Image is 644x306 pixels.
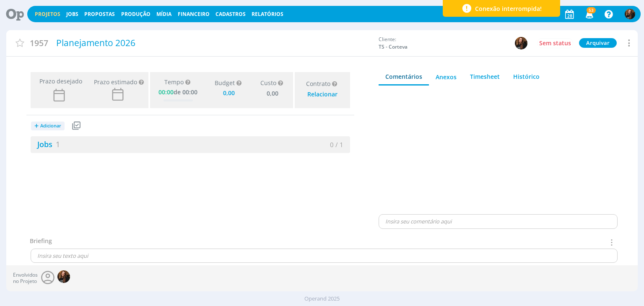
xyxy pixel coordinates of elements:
div: Cliente: [379,36,528,51]
a: Jobs [31,139,60,149]
span: 1 [56,139,60,149]
a: Projetos [35,10,60,18]
a: Jobs [66,10,78,18]
div: Budget [215,80,243,87]
div: Planejamento 2026 [53,34,375,53]
span: Envolvidos no Projeto [13,272,38,284]
a: Produção [121,10,151,18]
span: Propostas [84,10,115,18]
div: Contrato [306,80,339,88]
button: T [514,36,528,50]
button: Mídia [154,11,174,18]
span: 00:00 [158,88,174,96]
span: TS - Corteva [379,43,441,51]
span: Adicionar [40,123,61,129]
a: Relatórios [252,10,283,18]
div: Relacionar [307,91,338,98]
button: Jobs [64,11,81,18]
button: Financeiro [175,11,212,18]
span: 1957 [30,37,48,49]
button: 53 [580,7,597,22]
a: Timesheet [463,69,506,84]
span: 53 [587,7,596,13]
a: Comentários [379,69,429,86]
span: Conexão interrompida! [475,4,542,13]
div: Briefing [30,236,52,249]
button: Arquivar [579,38,617,48]
a: Financeiro [178,10,210,18]
button: T [624,7,636,21]
button: Projetos [32,11,63,18]
a: Mídia [156,10,171,18]
button: Produção [119,11,153,18]
button: Propostas [82,11,117,18]
img: T [515,37,527,49]
span: Sem status [539,39,571,47]
span: Cadastros [216,10,246,18]
div: Anexos [436,73,457,81]
div: Custo [260,80,285,87]
a: Jobs10 / 1 [31,136,350,153]
img: T [625,9,635,19]
button: +Adicionar [31,119,70,133]
button: +Adicionar [31,122,65,130]
img: T [57,270,70,283]
span: + [34,122,39,130]
span: 0 / 1 [330,140,343,149]
button: Cadastros [213,11,248,18]
span: Prazo desejado [36,77,82,86]
div: Prazo estimado [94,78,137,86]
a: Histórico [506,69,546,84]
span: Tempo [164,79,184,86]
div: 0,00 [263,87,282,99]
button: Sem status [537,38,573,48]
button: Relatórios [249,11,286,18]
div: de 00:00 [158,87,197,96]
